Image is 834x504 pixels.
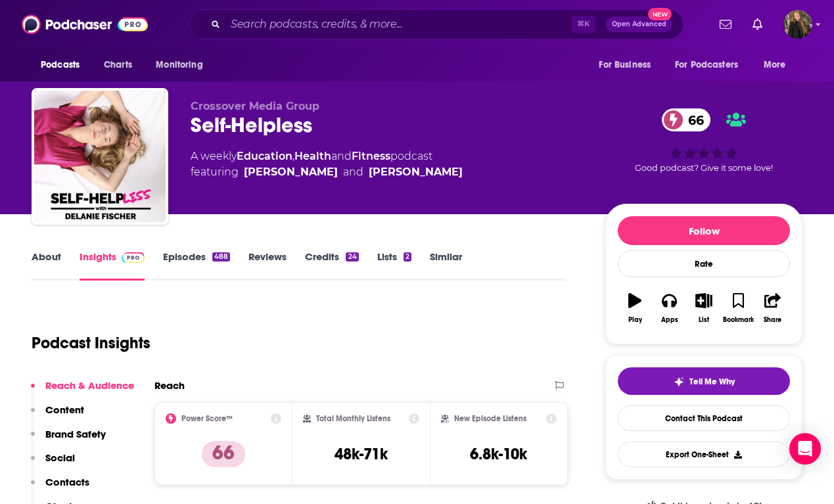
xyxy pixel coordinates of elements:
[31,403,84,428] button: Content
[430,250,462,281] a: Similar
[689,377,735,387] span: Tell Me Why
[32,53,97,78] button: open menu
[31,379,134,403] button: Reach & Audience
[292,150,294,162] span: ,
[191,164,463,180] span: featuring
[605,100,802,181] div: 66Good podcast? Give it some love!
[404,252,411,262] div: 2
[666,53,757,78] button: open menu
[714,13,737,35] a: Show notifications dropdown
[22,12,148,37] img: Podchaser - Follow, Share and Rate Podcasts
[783,10,812,39] span: Logged in as anamarquis
[662,108,710,131] a: 66
[377,250,411,281] a: Lists2
[635,163,773,173] span: Good podcast? Give it some love!
[237,150,292,162] a: Education
[335,444,388,464] h3: 48k-71k
[45,476,89,488] p: Contacts
[80,250,145,281] a: InsightsPodchaser Pro
[244,164,338,180] a: Kelsey Cook
[156,56,202,74] span: Monitoring
[181,414,233,423] h2: Power Score™
[618,405,790,431] a: Contact This Podcast
[652,285,686,332] button: Apps
[754,53,802,78] button: open menu
[45,379,134,392] p: Reach & Audience
[147,53,220,78] button: open menu
[723,316,754,324] div: Bookmark
[789,433,821,465] div: Open Intercom Messenger
[191,100,319,112] span: Crossover Media Group
[154,379,185,392] h2: Reach
[45,403,84,416] p: Content
[675,108,710,131] span: 66
[32,250,61,281] a: About
[571,16,595,33] span: ⌘ K
[32,333,151,353] h1: Podcast Insights
[248,250,287,281] a: Reviews
[661,316,678,324] div: Apps
[31,476,89,500] button: Contacts
[346,252,358,262] div: 24
[648,8,672,20] span: New
[783,10,812,39] button: Show profile menu
[212,252,230,262] div: 488
[95,53,140,78] a: Charts
[618,442,790,467] button: Export One-Sheet
[764,316,781,324] div: Share
[225,14,571,35] input: Search podcasts, credits, & more...
[104,56,132,74] span: Charts
[699,316,709,324] div: List
[305,250,358,281] a: Credits24
[628,316,642,324] div: Play
[783,10,812,39] img: User Profile
[618,216,790,245] button: Follow
[687,285,721,332] button: List
[618,250,790,277] div: Rate
[612,21,666,28] span: Open Advanced
[764,56,786,74] span: More
[352,150,390,162] a: Fitness
[294,150,331,162] a: Health
[316,414,390,423] h2: Total Monthly Listens
[470,444,527,464] h3: 6.8k-10k
[331,150,352,162] span: and
[756,285,790,332] button: Share
[163,250,230,281] a: Episodes488
[31,451,75,476] button: Social
[454,414,526,423] h2: New Episode Listens
[721,285,755,332] button: Bookmark
[674,377,684,387] img: tell me why sparkle
[189,9,683,39] div: Search podcasts, credits, & more...
[34,91,166,222] img: Self-Helpless
[45,428,106,440] p: Brand Safety
[31,428,106,452] button: Brand Safety
[599,56,651,74] span: For Business
[202,441,245,467] p: 66
[41,56,80,74] span: Podcasts
[747,13,768,35] a: Show notifications dropdown
[343,164,363,180] span: and
[618,285,652,332] button: Play
[675,56,738,74] span: For Podcasters
[191,149,463,180] div: A weekly podcast
[606,16,672,32] button: Open AdvancedNew
[45,451,75,464] p: Social
[590,53,667,78] button: open menu
[618,367,790,395] button: tell me why sparkleTell Me Why
[122,252,145,263] img: Podchaser Pro
[369,164,463,180] a: Delanie Fischer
